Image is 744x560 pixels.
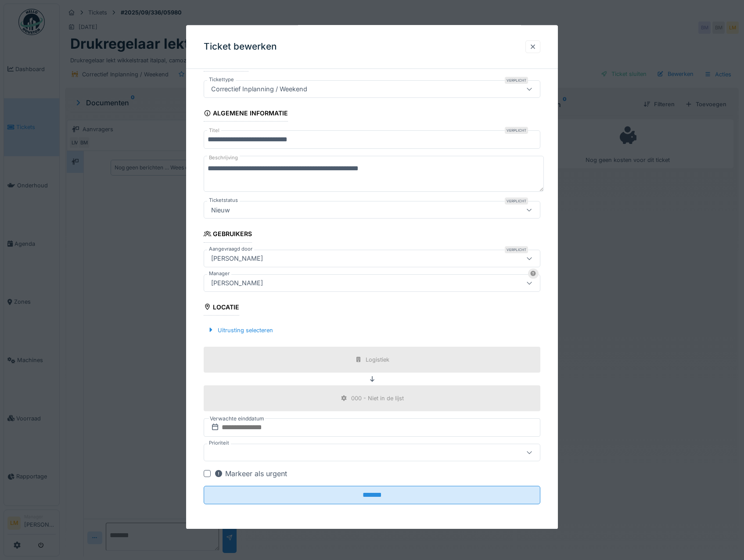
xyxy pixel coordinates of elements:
[208,85,311,94] div: Correctief Inplanning / Weekend
[214,468,287,479] div: Markeer als urgent
[204,57,249,72] div: Categorie
[207,127,221,135] label: Titel
[505,198,528,205] div: Verplicht
[204,301,240,316] div: Locatie
[207,153,240,164] label: Beschrijving
[208,278,266,288] div: [PERSON_NAME]
[505,77,528,84] div: Verplicht
[505,246,528,253] div: Verplicht
[204,107,288,122] div: Algemene informatie
[204,228,252,243] div: Gebruikers
[207,76,236,84] label: Tickettype
[209,414,265,424] label: Verwachte einddatum
[351,394,404,402] div: 000 - Niet in de lijst
[207,270,231,277] label: Manager
[204,41,277,52] h3: Ticket bewerken
[505,127,528,134] div: Verplicht
[207,439,231,447] label: Prioriteit
[207,197,240,205] label: Ticketstatus
[208,254,266,263] div: [PERSON_NAME]
[208,205,234,215] div: Nieuw
[366,355,389,364] div: Logistiek
[207,245,254,253] label: Aangevraagd door
[204,324,277,336] div: Uitrusting selecteren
